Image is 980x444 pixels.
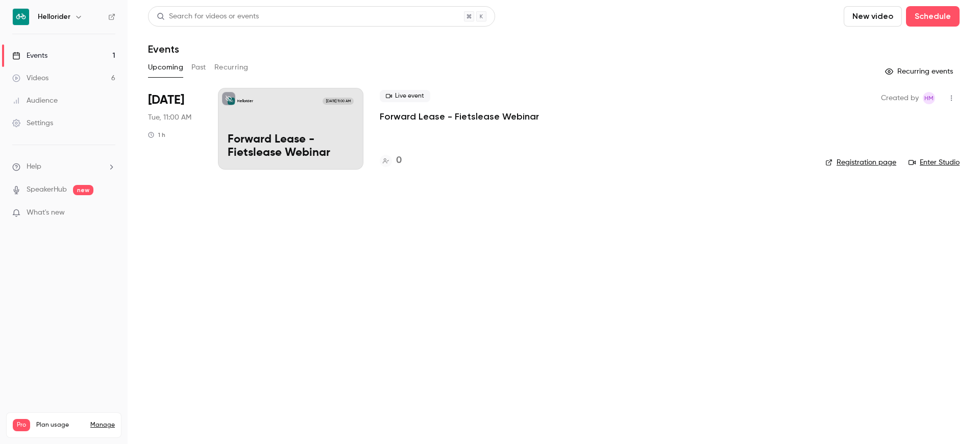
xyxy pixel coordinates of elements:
img: Hellorider [13,9,29,25]
div: Events [12,51,47,61]
div: Settings [12,118,53,128]
h6: Hellorider [38,12,70,22]
h1: Events [148,43,179,55]
a: Forward Lease - Fietslease WebinarHellorider[DATE] 11:00 AMForward Lease - Fietslease Webinar [218,88,363,170]
div: Oct 21 Tue, 11:00 AM (Europe/Amsterdam) [148,88,202,170]
a: Manage [90,421,115,429]
div: Videos [12,73,48,83]
div: Audience [12,96,58,106]
span: [DATE] 11:00 AM [323,98,353,105]
a: 0 [380,154,402,168]
div: Search for videos or events [157,11,259,22]
div: 1 h [148,131,165,139]
p: Hellorider [237,99,253,104]
span: Live event [380,90,430,102]
span: Plan usage [36,421,84,429]
span: Heleen Mostert [923,92,935,104]
iframe: Noticeable Trigger [103,208,115,218]
a: Forward Lease - Fietslease Webinar [380,110,539,123]
span: Help [27,161,41,172]
span: Pro [13,419,30,431]
button: New video [844,6,902,27]
span: Created by [881,92,919,104]
a: Enter Studio [909,157,960,168]
button: Recurring events [880,63,960,80]
span: new [73,185,93,195]
a: Registration page [825,157,896,168]
button: Upcoming [148,59,183,76]
button: Past [191,59,206,76]
span: HM [924,92,934,104]
h4: 0 [396,154,402,168]
a: SpeakerHub [27,184,67,195]
button: Schedule [906,6,960,27]
span: [DATE] [148,92,184,108]
span: Tue, 11:00 AM [148,112,191,123]
p: Forward Lease - Fietslease Webinar [228,133,354,160]
button: Recurring [214,59,249,76]
span: What's new [27,207,65,218]
li: help-dropdown-opener [12,161,115,172]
